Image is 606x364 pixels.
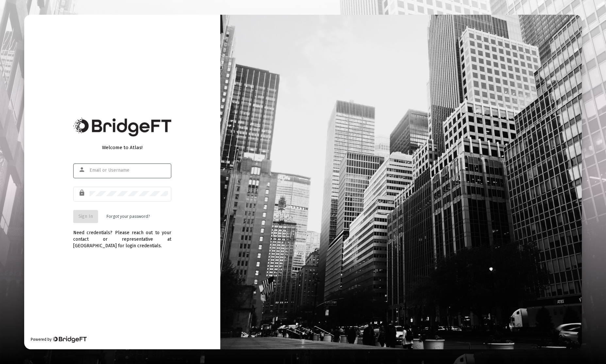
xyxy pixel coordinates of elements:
[73,223,171,249] div: Need credentials? Please reach out to your contact or representative at [GEOGRAPHIC_DATA] for log...
[73,144,171,151] div: Welcome to Atlas!
[52,336,87,343] img: Bridge Financial Technology Logo
[78,214,93,219] span: Sign In
[78,189,86,197] mat-icon: lock
[90,168,168,173] input: Email or Username
[107,213,150,220] a: Forgot your password?
[78,166,86,174] mat-icon: person
[31,336,87,343] div: Powered by
[73,118,171,136] img: Bridge Financial Technology Logo
[73,210,98,223] button: Sign In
